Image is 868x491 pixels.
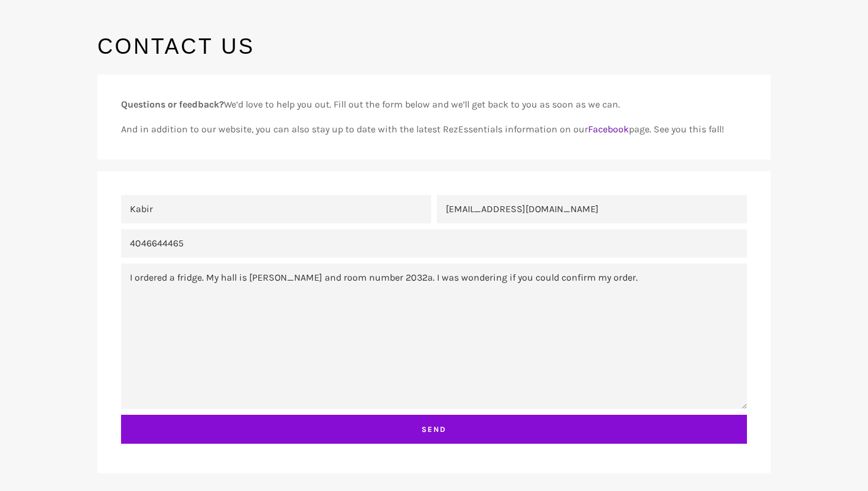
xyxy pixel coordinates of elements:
[437,195,747,223] input: Email
[121,415,747,444] input: Send
[121,99,620,110] span: We’d love to help you out. Fill out the form below and we’ll get back to you as soon as we can.
[121,195,431,223] input: Name
[121,123,724,135] span: And in addition to our website, you can also stay up to date with the latest RezEssentials inform...
[121,99,224,110] strong: Questions or feedback?
[588,123,629,135] a: Facebook
[121,229,747,258] input: Phone Number
[97,32,771,61] h1: Contact Us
